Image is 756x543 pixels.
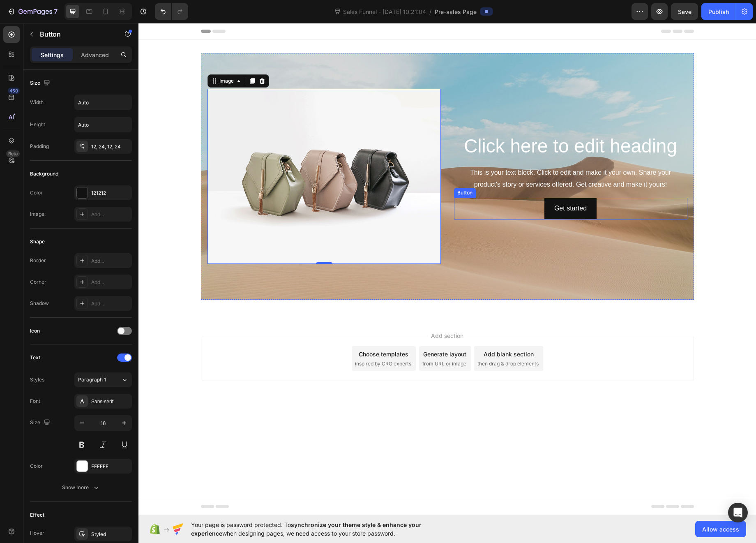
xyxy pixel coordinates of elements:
[30,480,132,495] button: Show more
[30,99,44,106] div: Width
[30,278,46,286] div: Corner
[220,327,270,335] div: Choose templates
[406,175,458,196] button: Get started
[30,354,40,361] div: Text
[341,7,428,16] span: Sales Funnel - [DATE] 10:21:04
[155,3,188,20] div: Undo/Redo
[345,327,395,335] div: Add blank section
[138,23,756,515] iframe: Design area
[54,7,58,16] p: 7
[30,529,44,537] div: Hover
[41,51,64,59] p: Settings
[317,166,336,173] div: Button
[30,417,52,428] div: Size
[284,337,328,344] span: from URL or image
[6,150,20,157] div: Beta
[30,327,40,335] div: Icon
[91,189,130,197] div: 121212
[30,511,44,519] div: Effect
[30,238,45,245] div: Shape
[30,170,58,178] div: Background
[695,521,746,537] button: Allow access
[702,525,739,534] span: Allow access
[316,143,549,169] div: This is your text block. Click to edit and make it your own. Share your product's story or servic...
[708,7,729,16] div: Publish
[30,121,45,128] div: Height
[79,54,97,62] div: Image
[91,279,130,286] div: Add...
[74,372,132,387] button: Paragraph 1
[30,78,52,89] div: Size
[40,29,110,39] p: Button
[289,308,328,317] span: Add section
[69,66,302,241] img: image_demo.jpg
[671,3,698,20] button: Save
[91,300,130,307] div: Add...
[30,397,40,405] div: Font
[217,337,273,344] span: inspired by CRO experts
[75,95,131,110] input: Auto
[30,300,49,307] div: Shadow
[30,462,43,470] div: Color
[416,180,448,192] div: Get started
[701,3,736,20] button: Publish
[30,143,49,150] div: Padding
[316,110,549,136] h2: Click here to edit heading
[91,463,130,470] div: FFFFFF
[30,189,43,196] div: Color
[3,3,61,20] button: 7
[8,88,20,94] div: 450
[339,337,400,344] span: then drag & drop elements
[91,257,130,265] div: Add...
[30,257,46,264] div: Border
[30,210,44,218] div: Image
[285,327,328,335] div: Generate layout
[91,398,130,405] div: Sans-serif
[62,483,100,492] div: Show more
[429,7,431,16] span: /
[81,51,109,59] p: Advanced
[435,7,477,16] span: Pre-sales Page
[78,376,106,384] span: Paragraph 1
[191,521,422,537] span: synchronize your theme style & enhance your experience
[30,376,44,384] div: Styles
[91,531,130,538] div: Styled
[191,520,454,538] span: Your page is password protected. To when designing pages, we need access to your store password.
[75,117,131,132] input: Auto
[91,143,130,150] div: 12, 24, 12, 24
[678,8,691,15] span: Save
[728,503,748,522] div: Open Intercom Messenger
[91,211,130,218] div: Add...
